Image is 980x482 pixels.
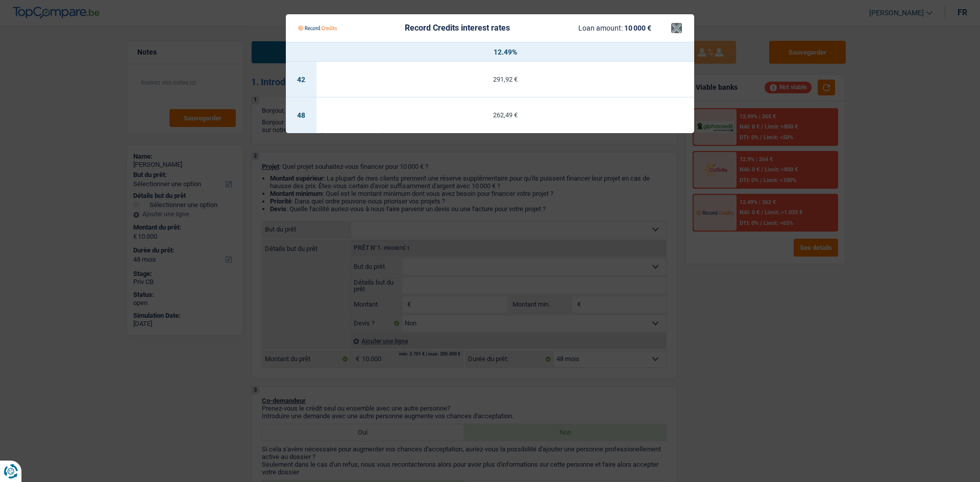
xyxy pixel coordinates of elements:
[578,24,623,32] span: Loan amount:
[286,97,316,133] td: 48
[316,76,694,83] div: 291,92 €
[286,62,316,97] td: 42
[405,24,510,32] div: Record Credits interest rates
[316,112,694,118] div: 262,49 €
[298,18,337,38] img: Record Credits
[624,24,651,32] span: 10 000 €
[316,42,694,62] th: 12.49%
[671,23,682,33] button: ×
